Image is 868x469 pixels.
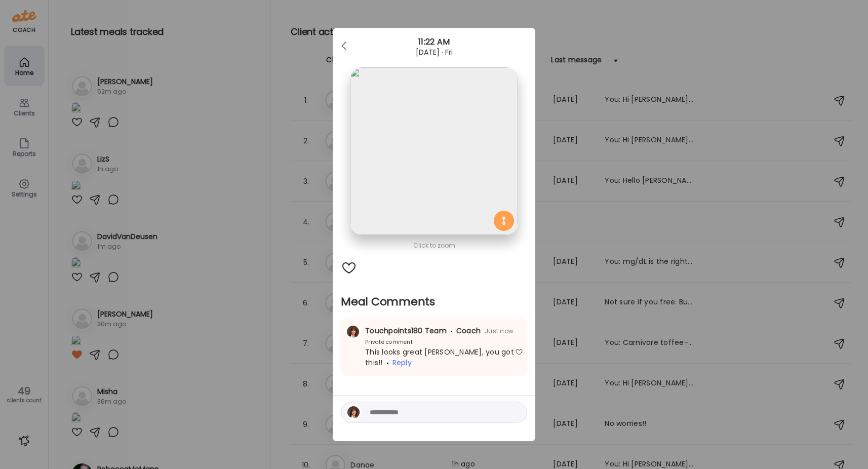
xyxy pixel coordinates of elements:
[345,338,413,346] div: Private comment
[350,67,518,235] img: images%2F9HBKZMAjsQgjWYw0dDklNQEIjOI2%2Fq370dXGnMT4ZNpRYmYK4%2FN9QhoFutT6IO4vds8Ey2_1080
[333,48,535,56] div: [DATE] · Fri
[392,358,412,368] span: Reply
[341,240,527,252] div: Click to zoom
[346,405,361,419] img: avatars%2FVgMyOcVd4Yg9hlzjorsLrseI4Hn1
[346,325,360,339] img: avatars%2FVgMyOcVd4Yg9hlzjorsLrseI4Hn1
[341,294,527,309] h2: Meal Comments
[365,347,514,368] span: This looks great [PERSON_NAME], you got this!!
[481,327,514,335] span: Just now
[365,326,481,336] span: Touchpoints180 Team Coach
[333,36,535,48] div: 11:22 AM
